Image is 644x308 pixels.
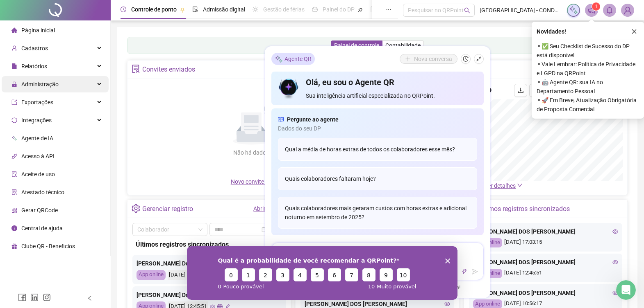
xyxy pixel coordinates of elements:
span: eye [612,229,618,234]
span: 1 [595,4,598,9]
span: search [464,7,470,13]
iframe: Pesquisa da QRPoint [187,246,457,300]
span: Página inicial [21,27,55,34]
iframe: Intercom live chat [616,280,636,300]
div: [DATE] 12:45:51 [473,269,618,278]
div: [DATE] 17:03:15 [168,270,208,280]
span: setting [132,204,140,213]
span: shrink [476,56,482,62]
span: qrcode [11,207,17,213]
div: [PERSON_NAME] DOS [PERSON_NAME] [473,288,618,297]
span: audit [11,171,17,177]
span: linkedin [30,293,39,301]
a: Ver detalhes down [484,182,523,189]
div: Quais colaboradores mais geraram custos com horas extras e adicional noturno em setembro de 2025? [278,197,477,229]
span: lock [11,81,17,87]
span: down [517,182,523,188]
span: pushpin [180,7,185,12]
span: clock-circle [121,7,126,12]
h4: Olá, eu sou o Agente QR [306,76,477,88]
span: Novo convite [231,178,272,185]
span: Integrações [21,117,52,124]
span: file-done [192,7,198,12]
span: Contabilidade [385,42,421,49]
span: eye [612,259,618,265]
span: ⚬ Vale Lembrar: Política de Privacidade e LGPD na QRPoint [537,60,639,78]
div: Convites enviados [142,63,195,76]
div: [PERSON_NAME] Dos [PERSON_NAME] [137,290,282,299]
span: eye [612,290,618,296]
span: Clube QR - Beneficios [21,243,75,250]
span: ⚬ ✅ Seu Checklist de Sucesso do DP está disponível [537,42,639,60]
span: Gestão de férias [263,6,305,13]
img: sparkle-icon.fc2bf0ac1784a2077858766a79e2daf3.svg [275,54,283,63]
span: home [11,27,17,33]
span: left [87,295,93,301]
span: Administração [21,81,59,88]
img: sparkle-icon.fc2bf0ac1784a2077858766a79e2daf3.svg [569,6,578,15]
span: user-add [11,45,17,51]
span: Gerar QRCode [21,207,58,214]
span: Sua inteligência artificial especializada no QRPoint. [306,91,477,100]
span: read [278,115,284,124]
div: [PERSON_NAME] DOS [PERSON_NAME] [473,258,618,267]
div: Não há dados [214,148,289,157]
div: Últimos registros sincronizados [479,202,570,216]
div: App online [137,270,166,280]
span: bell [606,7,613,14]
span: ⚬ 🤖 Agente QR: sua IA no Departamento Pessoal [537,78,639,96]
div: Últimos registros sincronizados [136,239,282,250]
span: solution [132,65,140,73]
span: export [11,99,17,105]
span: thunderbolt [462,269,467,274]
div: Quais colaboradores faltaram hoje? [278,167,477,190]
span: info-circle [11,225,17,231]
span: eye [444,301,450,307]
div: [PERSON_NAME] Dos [PERSON_NAME] [137,259,282,268]
span: Aceite de uso [21,171,55,178]
span: close [631,29,637,34]
button: Nova conversa [400,54,457,64]
img: icon [278,76,300,100]
span: Relatórios [21,63,47,70]
span: Ver detalhes [484,182,516,189]
span: Pergunte ao agente [287,115,339,124]
span: Acesso à API [21,153,55,160]
div: [DATE] 17:03:15 [473,238,618,247]
span: Exportações [21,99,53,106]
span: pushpin [358,7,363,12]
span: Atestado técnico [21,189,64,196]
span: sun [253,7,258,12]
div: Gerenciar registro [142,202,193,216]
span: Dados do seu DP [278,124,477,133]
span: dashboard [312,7,318,12]
sup: 1 [592,2,600,11]
a: Abrir registro [253,205,287,212]
span: file [11,63,17,69]
div: Agente QR [271,53,315,65]
span: sync [11,117,17,123]
span: Painel de controle [334,42,379,49]
span: ⚬ 🚀 Em Breve, Atualização Obrigatória de Proposta Comercial [537,96,639,114]
span: [GEOGRAPHIC_DATA] - CONDOMINIO [GEOGRAPHIC_DATA] [480,6,562,15]
button: send [470,267,480,277]
span: Admissão digital [203,6,245,13]
span: facebook [18,293,26,301]
span: download [517,87,524,94]
button: thunderbolt [460,267,469,277]
span: Novidades ! [537,27,566,36]
span: solution [11,189,17,195]
span: instagram [43,293,51,301]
